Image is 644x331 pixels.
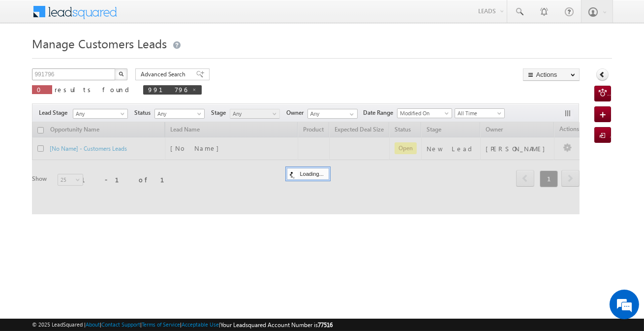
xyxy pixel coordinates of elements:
[155,109,202,118] span: Any
[398,109,449,118] span: Modified On
[230,109,280,119] a: Any
[307,109,358,119] input: Type to Search
[211,108,230,117] span: Stage
[344,109,357,119] a: Show All Items
[134,258,179,271] em: Start Chat
[141,70,188,79] span: Advanced Search
[86,321,100,328] a: About
[101,321,140,328] a: Contact Support
[73,109,128,119] a: Any
[37,85,47,94] span: 0
[182,321,219,328] a: Acceptable Use
[39,108,71,117] span: Lead Stage
[142,321,180,328] a: Terms of Service
[73,109,124,118] span: Any
[51,52,165,65] div: Chat with us now
[287,168,329,180] div: Loading...
[148,85,187,94] span: 991796
[318,321,333,329] span: 77516
[119,71,123,76] img: Search
[220,321,333,329] span: Your Leadsquared Account Number is
[17,52,41,65] img: d_60004797649_company_0_60004797649
[134,108,154,117] span: Status
[230,109,277,118] span: Any
[523,68,580,81] button: Actions
[55,85,133,94] span: results found
[455,108,505,118] a: All Time
[455,109,502,118] span: All Time
[161,5,185,29] div: Minimize live chat window
[286,108,307,117] span: Owner
[154,109,205,119] a: Any
[32,320,333,330] span: © 2025 LeadSquared | | | | |
[363,108,397,117] span: Date Range
[32,35,167,51] span: Manage Customers Leads
[397,108,452,118] a: Modified On
[13,91,180,250] textarea: Type your message and hit 'Enter'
